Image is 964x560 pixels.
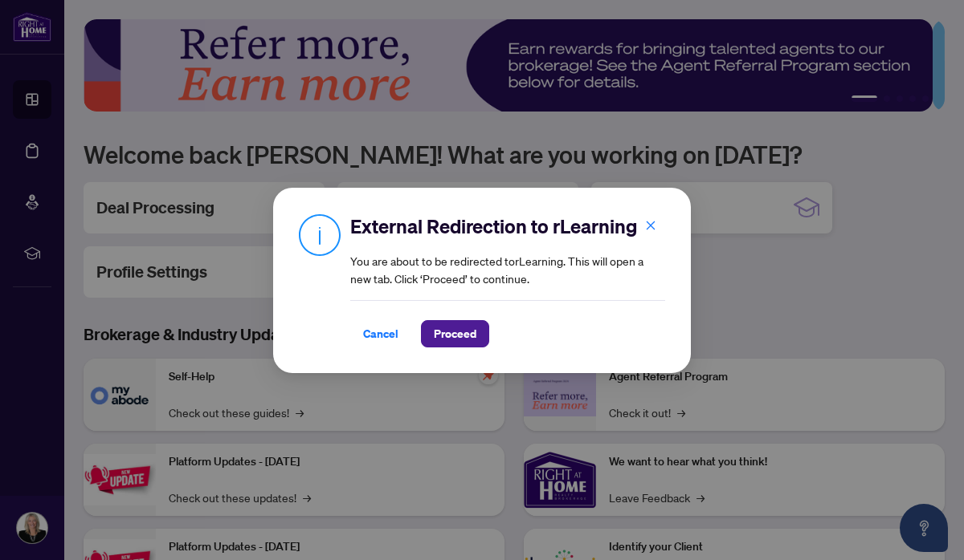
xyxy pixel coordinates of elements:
[350,320,411,347] button: Cancel
[645,219,656,230] span: close
[350,213,665,347] div: You are about to be redirected to rLearning . This will open a new tab. Click ‘Proceed’ to continue.
[299,213,341,256] img: Info Icon
[363,321,398,347] span: Cancel
[421,320,489,347] button: Proceed
[350,213,665,239] h2: External Redirection to rLearning
[434,321,476,347] span: Proceed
